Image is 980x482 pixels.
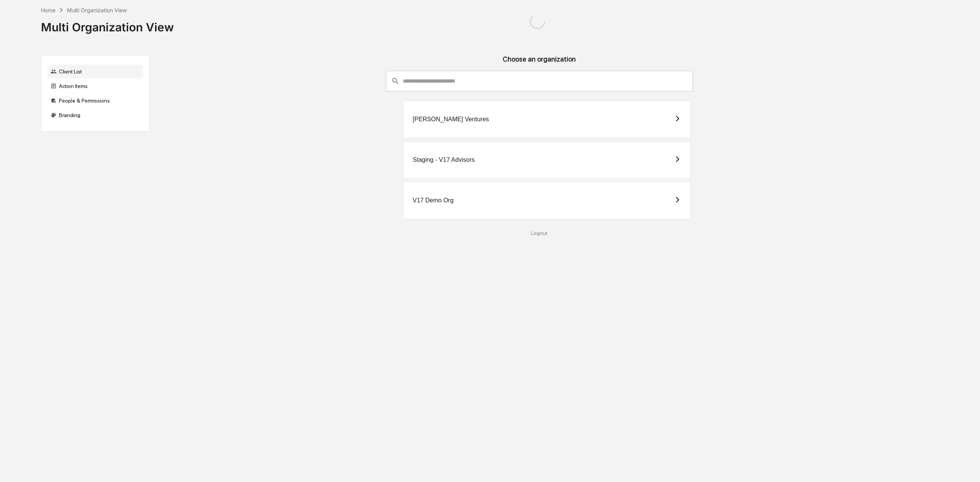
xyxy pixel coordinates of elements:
div: Staging - V17 Advisors [413,156,475,163]
div: Action Items [47,79,143,93]
div: Home [41,7,56,13]
div: Multi Organization View [67,7,127,13]
div: Branding [47,108,143,122]
div: consultant-dashboard__filter-organizations-search-bar [386,71,693,91]
div: Client List [47,65,143,78]
div: [PERSON_NAME] Ventures [413,116,489,123]
div: Logout [156,230,923,236]
div: Choose an organization [156,55,923,71]
div: People & Permissions [47,94,143,107]
div: Multi Organization View [41,14,174,34]
div: V17 Demo Org [413,197,454,204]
